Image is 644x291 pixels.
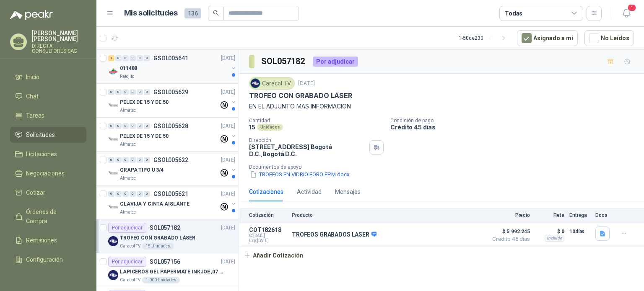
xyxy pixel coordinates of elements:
span: Exp: [DATE] [249,238,287,243]
a: Solicitudes [10,127,86,143]
span: Órdenes de Compra [26,207,78,226]
p: Precio [488,212,530,218]
p: Dirección [249,137,366,143]
img: Company Logo [251,79,260,88]
span: 136 [184,8,201,18]
img: Company Logo [108,67,118,77]
div: Mensajes [335,187,361,196]
p: DIRECTA CONSULTORES SAS [32,44,86,54]
span: Tareas [26,111,44,120]
h3: SOL057182 [261,55,306,68]
p: GSOL005628 [153,123,188,129]
div: Incluido [545,235,564,242]
p: TROFEO CON GRABADO LÁSER [120,234,195,242]
p: [DATE] [221,258,235,266]
img: Company Logo [108,168,118,178]
a: Cotizar [10,185,86,201]
div: 0 [144,191,150,197]
span: Crédito 45 días [488,237,530,242]
div: Por adjudicar [108,257,146,267]
span: Cotizar [26,188,45,197]
div: 0 [122,123,129,129]
div: 0 [130,123,136,129]
span: Chat [26,92,39,101]
div: 0 [137,157,143,163]
div: 0 [115,191,122,197]
span: Remisiones [26,236,57,245]
div: 0 [130,55,136,61]
p: Almatec [120,141,136,148]
p: Patojito [120,73,134,80]
p: LAPICEROS GEL PAPERMATE INKJOE ,07 1 LOGO 1 TINTA [120,268,224,276]
a: Configuración [10,252,86,268]
div: 0 [115,123,122,129]
p: SOL057182 [150,225,180,231]
p: [DATE] [221,156,235,164]
p: Caracol TV [120,243,140,250]
span: C: [DATE] [249,233,287,238]
a: Chat [10,88,86,104]
img: Company Logo [108,100,118,111]
div: 0 [144,89,150,95]
p: $ 0 [535,227,564,237]
span: search [213,10,219,16]
button: Añadir Cotización [239,247,308,264]
div: 0 [137,123,143,129]
p: Caracol TV [120,277,140,283]
button: TROFEOS EN VIDRIO FORO EPM.docx [249,170,351,179]
a: Tareas [10,108,86,124]
div: 0 [137,89,143,95]
div: 0 [130,89,136,95]
a: 0 0 0 0 0 0 GSOL005622[DATE] Company LogoGRAPA TIPO U 3/4Almatec [108,155,237,182]
p: Crédito 45 días [390,124,641,131]
a: 0 0 0 0 0 0 GSOL005629[DATE] Company LogoPELEX DE 15 Y DE 50Almatec [108,87,237,114]
a: 0 0 0 0 0 0 GSOL005621[DATE] Company LogoCLAVIJA Y CINTA AISLANTEAlmatec [108,189,237,216]
a: 1 0 0 0 0 0 GSOL005641[DATE] Company Logo011488Patojito [108,53,237,80]
p: 15 [249,124,255,131]
p: TROFEO CON GRABADO LÁSER [249,91,352,100]
p: GSOL005629 [153,89,188,95]
div: 1 [108,55,114,61]
div: Por adjudicar [313,57,358,67]
p: [DATE] [298,80,315,88]
a: Por adjudicarSOL057156[DATE] Company LogoLAPICEROS GEL PAPERMATE INKJOE ,07 1 LOGO 1 TINTACaracol... [96,253,239,287]
p: Almatec [120,209,136,216]
p: GSOL005641 [153,55,188,61]
div: 0 [137,191,143,197]
img: Company Logo [108,270,118,280]
p: GSOL005622 [153,157,188,163]
img: Company Logo [108,236,118,246]
div: 0 [122,55,129,61]
p: [DATE] [221,224,235,232]
p: Almatec [120,175,136,182]
a: Inicio [10,69,86,85]
button: 1 [619,6,634,21]
div: Actividad [297,187,322,196]
p: [STREET_ADDRESS] Bogotá D.C. , Bogotá D.C. [249,143,366,157]
p: EN EL ADJUNTO MAS INFORMACION [249,102,634,111]
p: [DATE] [221,54,235,62]
p: Docs [595,212,612,218]
p: PELEX DE 15 Y DE 50 [120,98,169,106]
span: Licitaciones [26,149,57,159]
div: 0 [108,89,114,95]
p: [PERSON_NAME] [PERSON_NAME] [32,30,86,42]
p: [DATE] [221,190,235,198]
p: GSOL005621 [153,191,188,197]
div: 0 [122,89,129,95]
div: 0 [122,191,129,197]
p: Flete [535,212,564,218]
img: Logo peakr [10,10,53,20]
p: Entrega [569,212,590,218]
p: TROFEOS GRABADOS LASER [292,231,377,239]
p: Documentos de apoyo [249,164,641,170]
div: 0 [144,55,150,61]
div: 0 [130,157,136,163]
div: 0 [144,123,150,129]
div: 0 [122,157,129,163]
p: 10 días [569,227,590,237]
p: Condición de pago [390,118,641,124]
div: 15 Unidades [142,243,174,250]
img: Company Logo [108,134,118,144]
p: Producto [292,212,483,218]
